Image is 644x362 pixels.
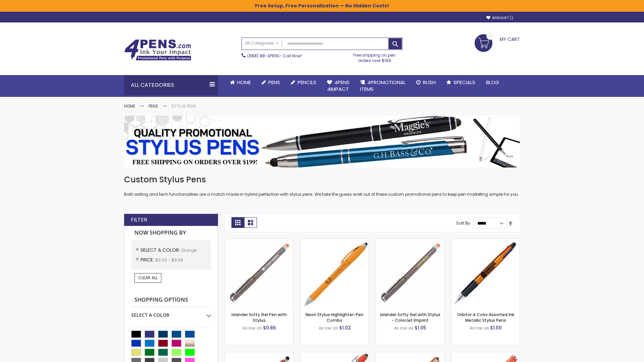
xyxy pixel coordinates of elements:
[411,75,441,90] a: Rush
[131,293,211,307] strong: Shopping Options
[131,307,211,318] div: Select A Color
[441,75,481,90] a: Specials
[285,75,322,90] a: Pencils
[486,79,499,86] span: Blog
[155,257,183,263] span: $0.00 - $9.99
[245,41,279,46] span: All Categories
[268,79,280,86] span: Pens
[124,75,218,95] div: All Categories
[376,239,444,244] a: Islander Softy Gel with Stylus - ColorJet Imprint-Orange
[301,352,369,358] a: 4P-MS8B-Orange
[360,79,406,93] span: 4PROMOTIONAL ITEMS
[225,239,293,244] a: Islander Softy Gel Pen with Stylus-Orange
[225,239,293,307] img: Islander Softy Gel Pen with Stylus-Orange
[457,312,514,323] a: Orbitor 4 Color Assorted Ink Metallic Stylus Pens
[225,75,256,90] a: Home
[131,226,211,240] strong: Now Shopping by
[131,216,147,224] strong: Filter
[415,324,426,331] span: $1.05
[355,75,411,97] a: 4PROMOTIONALITEMS
[376,352,444,358] a: Avendale Velvet Touch Stylus Gel Pen-Orange
[298,79,316,86] span: Pencils
[453,79,475,86] span: Specials
[451,352,520,358] a: Marin Softy Pen with Stylus - Laser Engraved-Orange
[124,39,191,61] img: 4Pens Custom Pens and Promotional Products
[247,53,302,59] span: - Call Now!
[451,239,520,244] a: Orbitor 4 Color Assorted Ink Metallic Stylus Pens-Orange
[138,275,158,281] span: Clear All
[327,79,350,93] span: 4Pens 4impact
[149,103,158,109] a: Pens
[481,75,504,90] a: Blog
[124,174,520,185] h1: Custom Stylus Pens
[451,239,520,307] img: Orbitor 4 Color Assorted Ink Metallic Stylus Pens-Orange
[141,256,155,263] span: Price
[263,324,276,331] span: $0.86
[394,325,414,331] span: As low as
[319,325,338,331] span: As low as
[301,239,369,244] a: Neon Stylus Highlighter-Pen Combo-Orange
[171,103,196,109] strong: Stylus Pens
[301,239,369,307] img: Neon Stylus Highlighter-Pen Combo-Orange
[423,79,436,86] span: Rush
[376,239,444,307] img: Islander Softy Gel with Stylus - ColorJet Imprint-Orange
[225,352,293,358] a: Minnelli Softy Pen with Stylus - Laser Engraved-Orange
[231,312,287,323] a: Islander Softy Gel Pen with Stylus
[124,103,135,109] a: Home
[322,75,355,97] a: 4Pens4impact
[486,15,513,20] a: Wishlist
[456,220,470,226] label: Sort By
[124,174,520,197] div: Both writing and tech functionalities are a match made in hybrid perfection with stylus pens. We ...
[247,53,279,59] a: (888) 88-4PENS
[339,324,351,331] span: $1.02
[346,50,403,63] div: Free shipping on pen orders over $199
[141,247,181,253] span: Select A Color
[237,79,251,86] span: Home
[231,217,244,228] strong: Grid
[380,312,440,323] a: Islander Softy Gel with Stylus - ColorJet Imprint
[490,324,502,331] span: $1.00
[242,38,282,49] a: All Categories
[256,75,285,90] a: Pens
[124,116,520,168] img: Stylus Pens
[181,247,197,253] span: Orange
[306,312,364,323] a: Neon Stylus Highlighter-Pen Combo
[470,325,489,331] span: As low as
[135,273,161,283] a: Clear All
[243,325,262,331] span: As low as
